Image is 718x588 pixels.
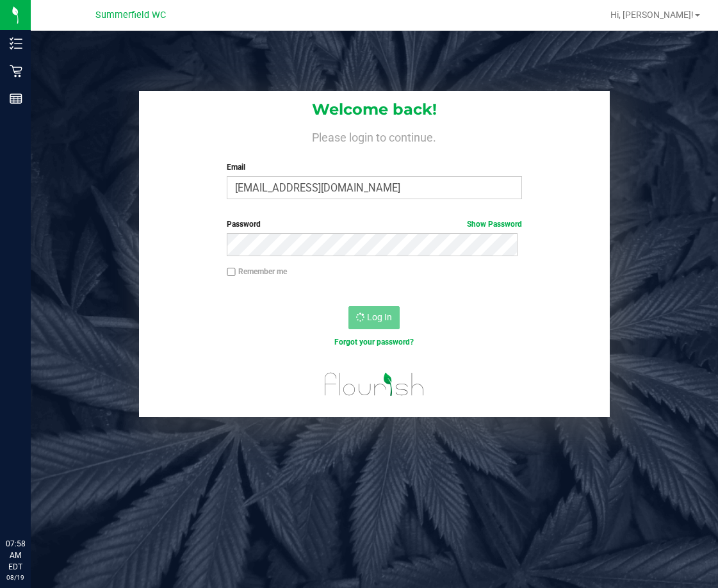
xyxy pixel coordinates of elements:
a: Show Password [467,220,522,229]
button: Log In [348,306,400,329]
inline-svg: Reports [10,92,22,105]
img: flourish_logo.svg [316,361,434,407]
p: 07:58 AM EDT [6,538,25,573]
span: Log In [367,312,392,322]
a: Forgot your password? [334,338,414,347]
p: 08/19 [6,573,25,582]
label: Email [227,161,521,173]
inline-svg: Inventory [10,37,22,50]
h1: Welcome back! [139,101,610,118]
span: Hi, [PERSON_NAME]! [610,10,694,20]
span: Password [227,220,261,229]
span: Summerfield WC [95,10,166,20]
inline-svg: Retail [10,65,22,78]
h4: Please login to continue. [139,128,610,143]
label: Remember me [227,266,287,277]
input: Remember me [227,268,236,277]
